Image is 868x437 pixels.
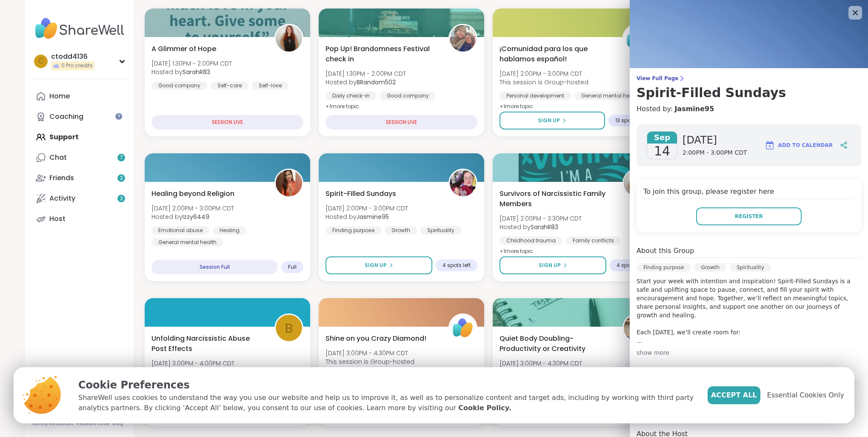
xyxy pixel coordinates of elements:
b: Izzy6449 [183,213,209,221]
div: Healing [213,226,246,235]
a: Coaching [32,106,127,127]
b: Jasmine95 [357,213,389,221]
div: Friends [49,173,74,183]
b: SarahR83 [183,68,210,76]
a: Jasmine95 [674,104,714,114]
span: ¡Comunidad para los que hablamos español! [500,44,613,64]
div: Session Full [151,260,278,274]
a: Safety Resources [32,421,73,427]
button: Sign Up [500,256,606,274]
span: 0 Pro credits [61,62,93,69]
span: 4 spots left [617,262,645,269]
span: [DATE] 2:00PM - 3:00PM CDT [500,69,588,78]
div: Spirituality [420,226,461,235]
div: Childhood trauma [500,236,562,245]
span: [DATE] 3:00PM - 4:30PM CDT [325,349,414,357]
span: This session is Group-hosted [325,357,414,366]
span: Hosted by [500,223,582,231]
span: Hosted by [151,213,234,221]
span: 2:00PM - 3:00PM CDT [682,149,747,157]
img: Jasmine95 [450,170,476,196]
button: Accept All [708,386,760,404]
a: View Full PageSpirit-Filled Sundays [637,75,861,101]
img: ShareWell Logomark [765,140,775,150]
button: Register [696,207,802,225]
span: 7 [120,154,123,161]
p: Cookie Preferences [78,377,694,393]
a: Chat7 [32,147,127,168]
a: Cookie Policy. [458,403,511,413]
span: [DATE] 2:00PM - 3:00PM CDT [325,204,408,213]
span: Sign Up [538,117,560,124]
div: Emotional abuse [151,226,209,235]
a: Friends2 [32,168,127,188]
span: A Glimmer of Hope [151,44,216,54]
a: Host [32,209,127,229]
span: Hosted by [325,78,406,86]
img: ShareWell [450,315,476,341]
b: BRandom502 [357,78,396,86]
div: Spirituality [730,263,771,272]
span: Register [735,213,763,220]
span: View Full Page [637,75,861,82]
span: Hosted by [325,213,408,221]
iframe: Spotlight [115,113,122,120]
p: Start your week with intention and inspiration! Spirit-Filled Sundays is a safe and uplifting spa... [637,277,861,345]
span: Add to Calendar [778,141,833,149]
button: Sign Up [500,112,605,129]
div: Coaching [49,112,83,121]
img: ShareWell Nav Logo [32,14,127,43]
span: Accept All [711,390,757,400]
span: [DATE] 3:00PM - 4:30PM CDT [500,359,602,368]
div: Growth [385,226,417,235]
h4: About this Group [637,246,694,256]
h3: Spirit-Filled Sundays [637,85,861,101]
div: Chat [49,153,67,162]
span: Hosted by [151,68,232,76]
img: Izzy6449 [276,170,302,196]
span: 4 spots left [443,262,471,269]
span: This session is Group-hosted [500,78,588,86]
span: Spirit-Filled Sundays [325,189,396,199]
div: Daily check-in [325,92,377,100]
span: Sep [647,132,677,144]
a: Home [32,86,127,106]
div: Self-love [252,81,288,90]
span: [DATE] 1:30PM - 2:00PM CDT [325,69,406,78]
img: ShareWell [624,25,650,52]
span: Full [288,264,297,270]
span: 14 [654,144,670,159]
span: Pop Up! Brandomness Festival check in [325,44,439,64]
span: c [38,56,44,67]
div: Growth [694,263,726,272]
img: Jill_LadyOfTheMountain [624,315,650,341]
span: Quiet Body Doubling- Productivity or Creativity [500,333,613,354]
img: SarahR83 [624,170,650,196]
span: 2 [120,175,123,182]
h4: Hosted by: [637,104,861,114]
span: [DATE] 3:00PM - 4:00PM CDT [151,359,234,368]
span: [DATE] 1:30PM - 2:00PM CDT [151,59,232,68]
div: Personal development [500,92,571,100]
b: SarahR83 [531,223,558,231]
div: Self-care [211,81,248,90]
p: ShareWell uses cookies to understand the way you use our website and help us to improve it, as we... [78,393,694,413]
h4: To join this group, please register here [643,187,854,199]
a: Blog [113,421,123,427]
div: ctodd4136 [51,52,94,61]
a: Redeem Code [77,421,109,427]
span: [DATE] [682,133,747,147]
button: Add to Calendar [761,135,837,155]
div: General mental health [151,238,223,247]
div: SESSION LIVE [325,115,477,129]
div: Activity [49,194,75,203]
span: Sign Up [539,262,561,269]
img: BRandom502 [450,25,476,52]
div: Finding purpose [637,263,691,272]
div: show more [637,348,861,357]
div: Family conflicts [566,236,621,245]
span: 13 spots left [615,117,645,124]
span: Survivors of Narcissistic Family Members [500,189,613,209]
span: Sign Up [365,262,387,269]
span: [DATE] 2:00PM - 3:30PM CDT [500,214,582,223]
